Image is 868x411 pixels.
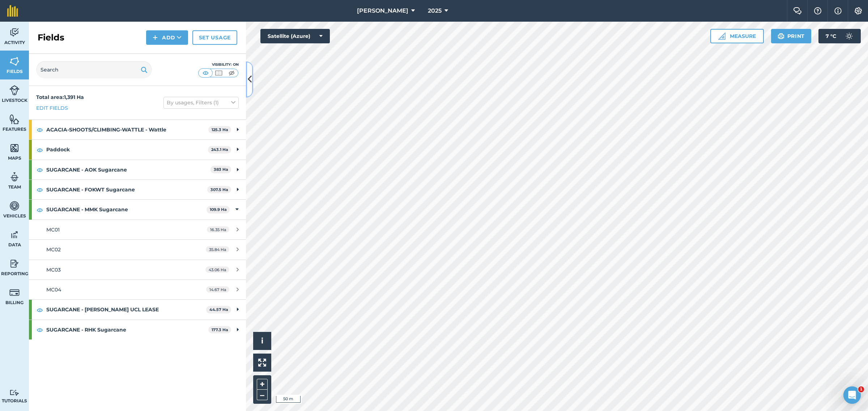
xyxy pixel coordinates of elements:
strong: Total area : 1,391 Ha [36,94,84,100]
img: A question mark icon [813,7,822,14]
img: svg+xml;base64,PHN2ZyB4bWxucz0iaHR0cDovL3d3dy53My5vcmcvMjAwMC9zdmciIHdpZHRoPSIxOCIgaGVpZ2h0PSIyNC... [37,306,43,314]
span: 35.84 Ha [206,246,229,252]
img: svg+xml;base64,PHN2ZyB4bWxucz0iaHR0cDovL3d3dy53My5vcmcvMjAwMC9zdmciIHdpZHRoPSIxOCIgaGVpZ2h0PSIyNC... [37,165,43,174]
img: svg+xml;base64,PD94bWwgdmVyc2lvbj0iMS4wIiBlbmNvZGluZz0idXRmLTgiPz4KPCEtLSBHZW5lcmF0b3I6IEFkb2JlIE... [842,29,856,43]
a: MC0414.67 Ha [29,280,246,299]
strong: 243.1 Ha [211,147,228,152]
img: svg+xml;base64,PD94bWwgdmVyc2lvbj0iMS4wIiBlbmNvZGluZz0idXRmLTgiPz4KPCEtLSBHZW5lcmF0b3I6IEFkb2JlIE... [9,389,20,396]
img: svg+xml;base64,PHN2ZyB4bWxucz0iaHR0cDovL3d3dy53My5vcmcvMjAwMC9zdmciIHdpZHRoPSIxOCIgaGVpZ2h0PSIyNC... [37,325,43,334]
div: Visibility: On [198,62,239,68]
button: By usages, Filters (1) [163,97,239,108]
strong: Paddock [46,140,208,159]
img: A cog icon [854,7,863,14]
button: – [257,390,268,400]
img: fieldmargin Logo [7,5,18,17]
img: svg+xml;base64,PHN2ZyB4bWxucz0iaHR0cDovL3d3dy53My5vcmcvMjAwMC9zdmciIHdpZHRoPSIxOCIgaGVpZ2h0PSIyNC... [37,205,43,214]
strong: SUGARCANE - MMK Sugarcane [46,200,207,219]
strong: SUGARCANE - FOKWT Sugarcane [46,180,207,199]
img: svg+xml;base64,PHN2ZyB4bWxucz0iaHR0cDovL3d3dy53My5vcmcvMjAwMC9zdmciIHdpZHRoPSI1MCIgaGVpZ2h0PSI0MC... [214,69,223,77]
strong: SUGARCANE - [PERSON_NAME] UCL LEASE [46,300,206,319]
img: Four arrows, one pointing top left, one top right, one bottom right and the last bottom left [258,359,266,367]
div: SUGARCANE - FOKWT Sugarcane307.5 Ha [29,180,246,199]
img: Two speech bubbles overlapping with the left bubble in the forefront [793,7,802,14]
img: svg+xml;base64,PHN2ZyB4bWxucz0iaHR0cDovL3d3dy53My5vcmcvMjAwMC9zdmciIHdpZHRoPSIxNyIgaGVpZ2h0PSIxNy... [834,7,842,15]
div: ACACIA-SHOOTS/CLIMBING-WATTLE - Wattle125.3 Ha [29,120,246,139]
span: i [261,336,263,345]
img: svg+xml;base64,PD94bWwgdmVyc2lvbj0iMS4wIiBlbmNvZGluZz0idXRmLTgiPz4KPCEtLSBHZW5lcmF0b3I6IEFkb2JlIE... [9,27,20,38]
button: 7 °C [818,29,861,43]
a: Edit fields [36,104,68,112]
button: i [253,332,271,350]
button: + [257,379,268,390]
span: MC03 [46,267,61,273]
button: Measure [710,29,764,43]
div: SUGARCANE - [PERSON_NAME] UCL LEASE44.57 Ha [29,300,246,319]
img: svg+xml;base64,PD94bWwgdmVyc2lvbj0iMS4wIiBlbmNvZGluZz0idXRmLTgiPz4KPCEtLSBHZW5lcmF0b3I6IEFkb2JlIE... [9,200,20,211]
h2: Fields [38,32,64,43]
img: svg+xml;base64,PD94bWwgdmVyc2lvbj0iMS4wIiBlbmNvZGluZz0idXRmLTgiPz4KPCEtLSBHZW5lcmF0b3I6IEFkb2JlIE... [9,85,20,96]
img: svg+xml;base64,PHN2ZyB4bWxucz0iaHR0cDovL3d3dy53My5vcmcvMjAwMC9zdmciIHdpZHRoPSI1MCIgaGVpZ2h0PSI0MC... [201,69,210,77]
span: 43.06 Ha [205,267,229,273]
span: MC01 [46,226,60,233]
button: Print [771,29,812,43]
img: svg+xml;base64,PHN2ZyB4bWxucz0iaHR0cDovL3d3dy53My5vcmcvMjAwMC9zdmciIHdpZHRoPSIxOSIgaGVpZ2h0PSIyNC... [778,32,784,40]
img: svg+xml;base64,PHN2ZyB4bWxucz0iaHR0cDovL3d3dy53My5vcmcvMjAwMC9zdmciIHdpZHRoPSIxOSIgaGVpZ2h0PSIyNC... [141,65,148,74]
img: svg+xml;base64,PD94bWwgdmVyc2lvbj0iMS4wIiBlbmNvZGluZz0idXRmLTgiPz4KPCEtLSBHZW5lcmF0b3I6IEFkb2JlIE... [9,258,20,269]
a: MC0343.06 Ha [29,260,246,280]
img: svg+xml;base64,PHN2ZyB4bWxucz0iaHR0cDovL3d3dy53My5vcmcvMjAwMC9zdmciIHdpZHRoPSI1NiIgaGVpZ2h0PSI2MC... [9,143,20,153]
img: svg+xml;base64,PD94bWwgdmVyc2lvbj0iMS4wIiBlbmNvZGluZz0idXRmLTgiPz4KPCEtLSBHZW5lcmF0b3I6IEFkb2JlIE... [9,172,20,182]
img: svg+xml;base64,PHN2ZyB4bWxucz0iaHR0cDovL3d3dy53My5vcmcvMjAwMC9zdmciIHdpZHRoPSI1MCIgaGVpZ2h0PSI0MC... [227,69,236,77]
strong: 307.5 Ha [210,187,228,192]
strong: ACACIA-SHOOTS/CLIMBING-WATTLE - Wattle [46,120,208,139]
button: Satellite (Azure) [260,29,330,43]
strong: 383 Ha [214,167,228,172]
img: Ruler icon [718,33,726,40]
strong: 109.9 Ha [210,207,227,212]
img: svg+xml;base64,PHN2ZyB4bWxucz0iaHR0cDovL3d3dy53My5vcmcvMjAwMC9zdmciIHdpZHRoPSI1NiIgaGVpZ2h0PSI2MC... [9,56,20,67]
span: MC04 [46,286,61,293]
img: svg+xml;base64,PHN2ZyB4bWxucz0iaHR0cDovL3d3dy53My5vcmcvMjAwMC9zdmciIHdpZHRoPSIxOCIgaGVpZ2h0PSIyNC... [37,146,43,154]
div: SUGARCANE - AOK Sugarcane383 Ha [29,160,246,179]
img: svg+xml;base64,PHN2ZyB4bWxucz0iaHR0cDovL3d3dy53My5vcmcvMjAwMC9zdmciIHdpZHRoPSIxOCIgaGVpZ2h0PSIyNC... [37,125,43,134]
iframe: Intercom live chat [843,386,861,404]
span: MC02 [46,246,61,253]
span: 2025 [428,7,442,15]
span: 1 [858,386,864,392]
a: MC0235.84 Ha [29,240,246,259]
img: svg+xml;base64,PHN2ZyB4bWxucz0iaHR0cDovL3d3dy53My5vcmcvMjAwMC9zdmciIHdpZHRoPSIxOCIgaGVpZ2h0PSIyNC... [37,185,43,194]
strong: 44.57 Ha [209,307,228,312]
span: 14.67 Ha [206,286,229,293]
span: [PERSON_NAME] [357,7,408,15]
img: svg+xml;base64,PHN2ZyB4bWxucz0iaHR0cDovL3d3dy53My5vcmcvMjAwMC9zdmciIHdpZHRoPSIxNCIgaGVpZ2h0PSIyNC... [153,33,158,42]
strong: 177.3 Ha [212,327,228,332]
button: Add [146,30,188,45]
strong: SUGARCANE - RHK Sugarcane [46,320,208,339]
img: svg+xml;base64,PD94bWwgdmVyc2lvbj0iMS4wIiBlbmNvZGluZz0idXRmLTgiPz4KPCEtLSBHZW5lcmF0b3I6IEFkb2JlIE... [9,229,20,240]
input: Search [36,61,152,78]
div: SUGARCANE - RHK Sugarcane177.3 Ha [29,320,246,339]
a: MC0116.35 Ha [29,220,246,239]
img: svg+xml;base64,PHN2ZyB4bWxucz0iaHR0cDovL3d3dy53My5vcmcvMjAwMC9zdmciIHdpZHRoPSI1NiIgaGVpZ2h0PSI2MC... [9,114,20,125]
span: 7 ° C [826,29,836,43]
span: 16.35 Ha [207,226,229,233]
a: Set usage [192,30,237,45]
strong: SUGARCANE - AOK Sugarcane [46,160,210,179]
div: SUGARCANE - MMK Sugarcane109.9 Ha [29,200,246,219]
strong: 125.3 Ha [212,127,228,132]
img: svg+xml;base64,PD94bWwgdmVyc2lvbj0iMS4wIiBlbmNvZGluZz0idXRmLTgiPz4KPCEtLSBHZW5lcmF0b3I6IEFkb2JlIE... [9,287,20,298]
div: Paddock243.1 Ha [29,140,246,159]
